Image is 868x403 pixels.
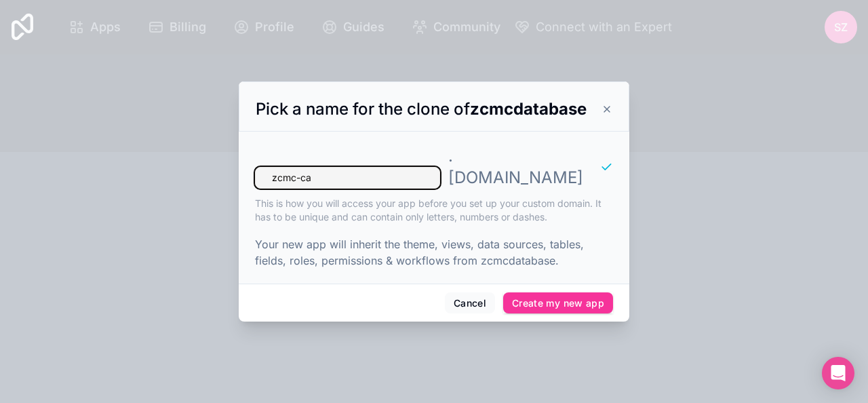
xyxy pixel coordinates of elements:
[445,292,495,314] button: Cancel
[470,99,587,119] strong: zcmcdatabase
[822,357,854,389] div: Open Intercom Messenger
[503,292,613,314] button: Create my new app
[255,167,440,189] input: app
[256,99,587,119] span: Pick a name for the clone of
[255,197,613,224] p: This is how you will access your app before you set up your custom domain. It has to be unique an...
[448,145,583,189] p: . [DOMAIN_NAME]
[255,236,613,269] p: Your new app will inherit the theme, views, data sources, tables, fields, roles, permissions & wo...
